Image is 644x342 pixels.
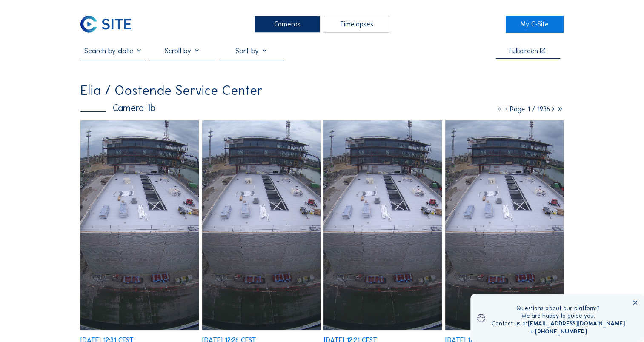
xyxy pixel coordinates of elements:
[492,328,625,336] div: or
[323,120,442,331] img: image_53581256
[80,16,131,33] img: C-SITE Logo
[80,103,155,113] div: Camera 1b
[202,120,321,331] img: image_53581408
[492,320,625,328] div: Contact us at
[492,312,625,320] div: We are happy to guide you.
[535,328,587,335] a: [PHONE_NUMBER]
[80,16,138,33] a: C-SITE Logo
[509,48,538,54] div: Fullscreen
[80,46,146,55] input: Search by date 󰅀
[506,16,564,33] a: My C-Site
[477,305,485,332] img: operator
[255,16,320,33] div: Cameras
[80,120,199,331] img: image_53581544
[445,120,564,331] img: image_53581125
[492,305,625,312] div: Questions about our platform?
[528,320,625,327] a: [EMAIL_ADDRESS][DOMAIN_NAME]
[510,105,550,113] span: Page 1 / 1936
[324,16,389,33] div: Timelapses
[80,84,263,97] div: Elia / Oostende Service Center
